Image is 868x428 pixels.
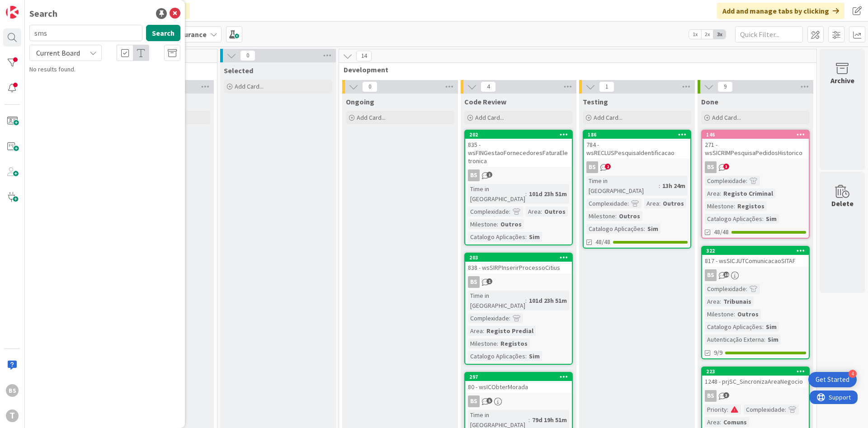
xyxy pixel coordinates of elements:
div: 146271 - wsSICRIMPesquisaPedidosHistorico [702,131,809,159]
div: T [6,409,19,422]
div: Catalogo Aplicações [586,224,644,234]
div: Milestone [705,201,734,211]
div: BS [465,395,572,407]
div: Area [705,188,720,198]
div: 29780 - wsICObterMorada [465,373,572,393]
div: Outros [542,207,568,216]
div: 784 - wsRECLUSPesquisaIdentificacao [584,139,690,159]
div: Time in [GEOGRAPHIC_DATA] [586,176,659,196]
span: : [497,219,498,229]
span: Selected [224,66,253,75]
span: : [785,404,786,414]
div: 203 [465,254,572,262]
div: Archive [830,75,854,86]
span: : [528,415,530,425]
span: : [727,404,728,414]
button: Search [146,25,180,41]
div: Milestone [468,219,497,229]
div: 297 [469,374,572,380]
div: 203838 - wsSIRPInserirProcessoCitius [465,254,572,273]
div: Complexidade [586,198,627,208]
span: : [746,284,747,294]
span: 9/9 [714,348,722,357]
div: Complexidade [705,176,746,186]
span: Add Card... [235,82,264,90]
div: 817 - wsSICJUTComunicacaoSITAF [702,255,809,267]
div: Catalogo Aplicações [468,351,525,361]
span: : [734,309,735,319]
div: 186 [588,132,690,138]
div: Search [29,7,57,20]
div: 202 [465,131,572,139]
div: Registos [498,339,530,348]
div: Milestone [468,339,497,348]
div: Complexidade [705,284,746,294]
span: Code Review [464,97,506,106]
span: 3 [723,392,729,398]
div: BS [702,390,809,402]
div: Registo Criminal [721,188,775,198]
span: 3 [723,164,729,169]
div: 79d 19h 51m [530,415,569,425]
span: Add Card... [594,113,623,122]
div: BS [702,161,809,173]
div: Complexidade [468,207,509,216]
span: 9 [717,81,733,92]
div: BS [468,169,480,181]
span: 1 [486,172,492,178]
span: 4 [481,81,496,92]
span: 10 [723,272,729,277]
span: : [659,198,660,208]
input: Quick Filter... [735,26,803,42]
span: Testing [583,97,608,106]
div: 80 - wsICObterMorada [465,381,572,393]
div: Area [644,198,659,208]
span: 1x [689,30,701,39]
div: Outros [735,309,761,319]
span: Development [344,65,805,74]
div: Get Started [816,375,849,384]
div: BS [584,161,690,173]
div: BS [465,169,572,181]
span: : [762,214,764,224]
span: : [483,326,484,336]
span: Done [701,97,718,106]
div: BS [586,161,598,173]
div: BS [705,161,717,173]
span: 1 [599,81,614,92]
div: Sim [764,214,779,224]
span: : [525,232,527,242]
div: Comuns [721,417,749,427]
div: Priority [705,404,727,414]
span: : [525,351,527,361]
span: 0 [240,50,255,61]
input: Search for title... [29,25,142,41]
div: Delete [831,198,854,209]
span: Add Card... [475,113,504,122]
div: Catalogo Aplicações [468,232,525,242]
div: 271 - wsSICRIMPesquisaPedidosHistorico [702,139,809,159]
div: 146 [702,131,809,139]
div: Area [705,417,720,427]
div: BS [705,390,717,402]
div: 101d 23h 51m [527,189,569,199]
div: 4 [849,370,857,378]
span: : [509,313,510,323]
div: Milestone [586,211,615,221]
span: 2x [701,30,713,39]
span: 0 [362,81,377,92]
div: Outros [660,198,686,208]
div: BS [468,276,480,288]
div: 202835 - wsFINGestaoFornecedoresFaturaEletronica [465,131,572,167]
span: 48/48 [595,237,610,247]
span: : [764,334,765,344]
span: 14 [356,51,372,61]
span: : [615,211,617,221]
div: 835 - wsFINGestaoFornecedoresFaturaEletronica [465,139,572,167]
div: Registos [735,201,767,211]
span: : [541,207,542,216]
div: 186 [584,131,690,139]
div: 223 [706,368,809,375]
span: : [644,224,645,234]
div: Time in [GEOGRAPHIC_DATA] [468,291,525,310]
